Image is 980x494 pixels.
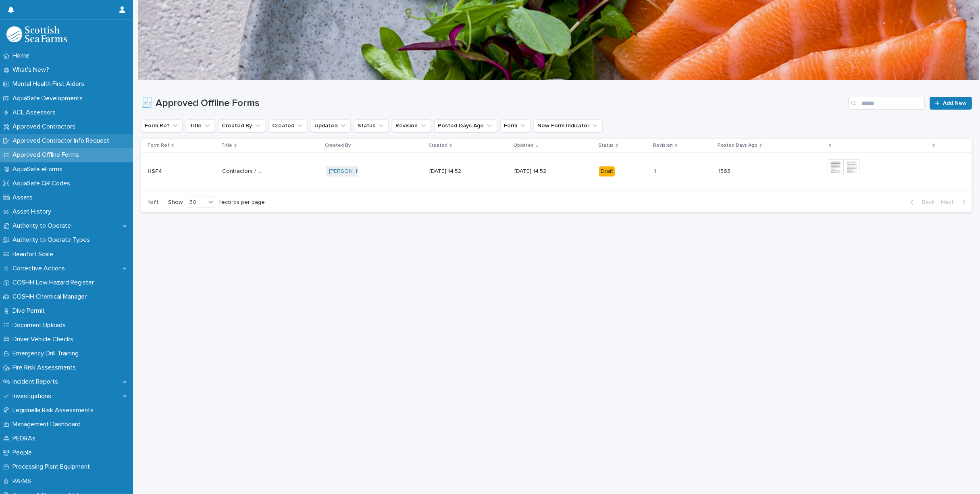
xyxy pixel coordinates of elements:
p: [DATE] 14:52 [514,168,555,175]
button: Created By [218,119,265,132]
p: Authority to Operate Types [9,236,96,244]
p: AquaSafe QR Codes [9,180,77,187]
button: Back [904,199,938,206]
div: Draft [599,166,615,176]
p: COSHH Low Hazard Register [9,279,100,286]
p: Fire Risk Assessments [9,364,82,372]
p: Form Ref [148,141,169,150]
button: Form Ref [141,119,183,132]
span: Next [941,199,959,205]
p: Investigations [9,392,58,400]
img: bPIBxiqnSb2ggTQWdOVV [6,26,67,42]
p: Legionella Risk Assessments [9,407,100,414]
tr: HSF4HSF4 Contractors / Visitor InductionsContractors / Visitor Inductions [PERSON_NAME] [DATE] 14... [141,153,972,191]
p: Authority to Operate [9,222,77,230]
p: Dive Permit [9,307,51,315]
button: New Form Indicator [534,119,603,132]
p: What's New? [9,66,56,74]
p: HSF4 [148,166,164,175]
p: Processing Plant Equipment [9,463,96,471]
p: Management Dashboard [9,421,87,428]
p: People [9,449,38,457]
p: Driver Vehicle Checks [9,336,80,343]
span: Back [917,199,934,205]
p: Incident Reports [9,378,65,386]
p: Document Uploads [9,322,72,329]
h1: 🧾 Approved Offline Forms [141,98,845,109]
p: Corrective Actions [9,265,71,272]
p: Asset History [9,208,58,216]
button: Created [268,119,308,132]
p: Show [168,199,183,206]
p: Updated [514,141,534,150]
p: COSHH Chemical Manager [9,293,93,301]
p: 1 [654,166,657,175]
p: Created By [325,141,351,150]
button: Next [938,199,972,206]
p: Mental Health First Aiders [9,80,91,88]
a: Add New [930,97,972,110]
p: Title [221,141,232,150]
p: PEDRAs [9,435,42,442]
p: Beaufort Scale [9,251,60,258]
p: Approved Offline Forms [9,151,85,159]
button: Updated [311,119,351,132]
p: RA/MS [9,477,37,485]
p: Assets [9,194,39,201]
p: Status [598,141,614,150]
p: Approved Contractor Info Request [9,137,116,145]
p: Created [429,141,447,150]
p: AquaSafe Developments [9,95,89,102]
button: Posted Days Ago [434,119,497,132]
p: Emergency Drill Training [9,350,85,357]
p: Approved Contractors [9,123,82,131]
button: Revision [392,119,431,132]
button: Title [186,119,215,132]
button: Form [500,119,531,132]
p: Posted Days Ago [718,141,757,150]
p: AquaSafe eForms [9,166,69,173]
p: Home [9,52,36,60]
p: records per page [219,199,265,206]
p: Contractors / Visitor Inductions [222,166,264,175]
p: 1 of 1 [141,193,165,212]
div: 30 [186,198,206,207]
span: Add New [943,100,967,106]
p: Revision [653,141,673,150]
button: Status [354,119,389,132]
p: 1563 [718,166,732,175]
a: [PERSON_NAME] [329,168,373,175]
p: ACL Assessors [9,109,62,116]
p: [DATE] 14:52 [429,168,470,175]
input: Search [848,97,925,110]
